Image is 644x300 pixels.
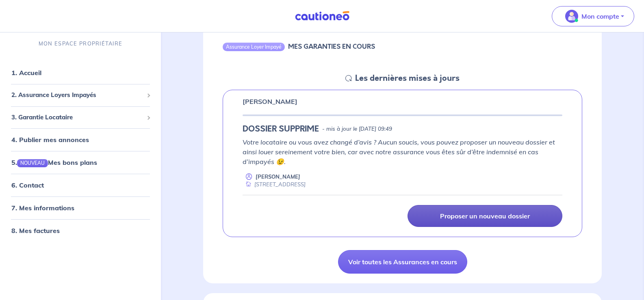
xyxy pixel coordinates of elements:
[11,91,143,100] span: 2. Assurance Loyers Impayés
[11,69,41,77] a: 1. Accueil
[11,181,44,189] a: 6. Contact
[288,43,375,50] h6: MES GARANTIES EN COURS
[355,73,460,83] h5: Les dernières mises à jours
[243,181,306,188] div: [STREET_ADDRESS]
[440,212,530,220] p: Proposer un nouveau dossier
[322,125,392,133] p: - mis à jour le [DATE] 09:49
[408,205,562,227] a: Proposer un nouveau dossier
[3,222,158,239] div: 8. Mes factures
[3,154,158,171] div: 5.NOUVEAUMes bons plans
[256,173,300,181] p: [PERSON_NAME]
[11,158,97,166] a: 5.NOUVEAUMes bons plans
[552,6,634,26] button: illu_account_valid_menu.svgMon compte
[243,97,297,106] p: [PERSON_NAME]
[3,177,158,193] div: 6. Contact
[11,136,89,144] a: 4. Publier mes annonces
[3,87,158,103] div: 2. Assurance Loyers Impayés
[11,204,74,212] a: 7. Mes informations
[11,113,143,122] span: 3. Garantie Locataire
[338,250,467,274] a: Voir toutes les Assurances en cours
[3,65,158,81] div: 1. Accueil
[565,10,578,23] img: illu_account_valid_menu.svg
[581,11,619,21] p: Mon compte
[3,110,158,125] div: 3. Garantie Locataire
[243,124,319,134] h5: DOSSIER SUPPRIME
[39,40,122,47] p: MON ESPACE PROPRIÉTAIRE
[3,132,158,148] div: 4. Publier mes annonces
[292,11,353,21] img: Cautioneo
[223,43,285,51] div: Assurance Loyer Impayé
[11,227,60,235] a: 8. Mes factures
[243,124,562,134] div: state: ABANDONED, Context: NEW,MAYBE-CERTIFICATE,ALONE,LESSOR-DOCUMENTS
[3,200,158,216] div: 7. Mes informations
[243,137,562,166] p: Votre locataire ou vous avez changé d’avis ? Aucun soucis, vous pouvez proposer un nouveau dossie...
